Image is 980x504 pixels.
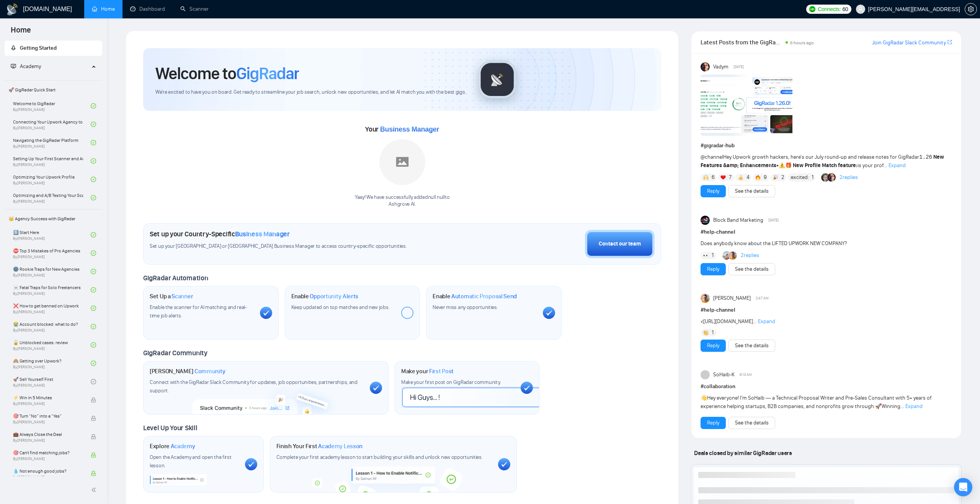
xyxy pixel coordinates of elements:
span: Expand [889,162,906,169]
span: 1 [712,252,714,259]
span: Home [5,24,37,41]
span: SoHaib-K [713,371,735,379]
span: Academy [171,442,195,450]
h1: Explore [150,442,195,450]
span: Complete your first academy lesson to start building your skills and unlock new opportunities. [276,454,483,460]
span: GigRadar Automation [143,274,208,282]
button: Reply [701,417,726,429]
strong: New Profile Match feature: [793,162,857,169]
img: logo [6,3,18,16]
span: fund-projection-screen [11,63,16,69]
span: check-circle [91,122,96,127]
a: 🚀 Sell Yourself FirstBy[PERSON_NAME] [13,373,91,390]
span: Deals closed by similar GigRadar users [691,446,795,460]
h1: # gigradar-hub [701,141,952,150]
span: Vadym [713,63,728,71]
span: double-left [91,486,99,494]
span: By [PERSON_NAME] [13,402,83,406]
h1: Set Up a [150,293,193,300]
span: 🎁 [785,162,792,169]
a: Optimizing and A/B Testing Your Scanner for Better ResultsBy[PERSON_NAME] [13,189,91,206]
a: See the details [735,341,769,350]
span: check-circle [91,195,96,200]
span: Latest Posts from the GigRadar Community [701,37,783,47]
span: Community [194,367,225,375]
span: ⚡ Win in 5 Minutes [13,394,83,402]
span: [DATE] [733,63,744,70]
span: check-circle [91,250,96,256]
button: Contact our team [585,230,655,258]
span: :excited: [790,173,809,182]
span: check-circle [91,158,96,164]
a: 2replies [840,174,858,181]
span: check-circle [91,269,96,274]
span: By [PERSON_NAME] [13,457,83,461]
span: check-circle [91,306,96,311]
button: setting [965,3,977,15]
span: 👋 [701,395,707,401]
a: searchScanner [180,6,209,12]
span: Your [365,125,439,133]
a: Join GigRadar Slack Community [872,39,946,47]
img: 🔥 [755,175,761,180]
h1: # collaboration [701,382,952,391]
span: Academy [11,63,41,70]
span: rocket [11,45,16,50]
h1: Enable [433,293,517,300]
span: check-circle [91,140,96,145]
span: Expand [905,403,923,410]
a: 🔓 Unblocked cases: reviewBy[PERSON_NAME] [13,337,91,353]
p: Ashgrove AI . [355,201,449,208]
span: Never miss any opportunities. [433,304,498,311]
span: First Post [429,367,454,375]
a: Connecting Your Upwork Agency to GigRadarBy[PERSON_NAME] [13,116,91,133]
img: slackcommunity-bg.png [193,379,339,414]
span: 🎯 Turn “No” into a “Yes” [13,412,83,420]
h1: # help-channel [701,228,952,236]
a: 2replies [741,252,759,259]
img: Block Band Marketing [701,216,710,225]
span: user [858,7,863,12]
span: 6 [712,174,715,181]
span: lock [91,452,96,458]
span: Hey everyone! I’m SoHaib — a Technical Proposal Writer and Pre-Sales Consultant with 5+ years of ... [701,395,932,410]
span: [DATE] [768,217,779,224]
span: check-circle [91,287,96,293]
div: Yaay! We have successfully added null null to [355,194,449,208]
img: F09AC4U7ATU-image.png [701,75,792,136]
img: Adrien Foula [701,294,710,303]
span: Open the Academy and open the first lesson. [150,454,232,469]
span: check-circle [91,361,96,366]
span: 🚀 GigRadar Quick Start [5,82,101,98]
a: 😭 Account blocked: what to do?By[PERSON_NAME] [13,318,91,335]
span: 💧 Not enough good jobs? [13,467,83,475]
span: @channel [701,154,723,160]
span: < ... [701,318,756,325]
li: Getting Started [5,41,102,56]
a: Reply [707,341,719,350]
span: export [947,39,952,45]
a: homeHome [92,6,115,12]
span: 2:47 AM [756,295,769,302]
img: placeholder.png [379,139,425,185]
h1: Set up your Country-Specific [150,230,290,238]
span: Business Manager [235,230,290,238]
a: ☠️ Fatal Traps for Solo FreelancersBy[PERSON_NAME] [13,281,91,298]
a: dashboardDashboard [130,6,165,12]
img: gigradar-logo.png [478,60,516,99]
span: check-circle [91,103,96,109]
span: Enable the scanner for AI matching and real-time job alerts. [150,304,247,319]
span: Set up your [GEOGRAPHIC_DATA] or [GEOGRAPHIC_DATA] Business Manager to access country-specific op... [150,243,453,250]
h1: [PERSON_NAME] [150,367,225,375]
a: 🙈 Getting over Upwork?By[PERSON_NAME] [13,355,91,372]
h1: # help-channel [701,306,952,314]
span: 60 [843,5,848,13]
span: GigRadar Community [143,349,207,357]
button: See the details [728,340,775,352]
span: Getting Started [20,45,57,51]
span: Opportunity Alerts [310,293,358,300]
span: Block Band Marketing [713,216,763,224]
a: ⛔ Top 3 Mistakes of Pro AgenciesBy[PERSON_NAME] [13,245,91,262]
span: Level Up Your Skill [143,424,197,432]
span: Connect with the GigRadar Slack Community for updates, job opportunities, partnerships, and support. [150,379,358,394]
